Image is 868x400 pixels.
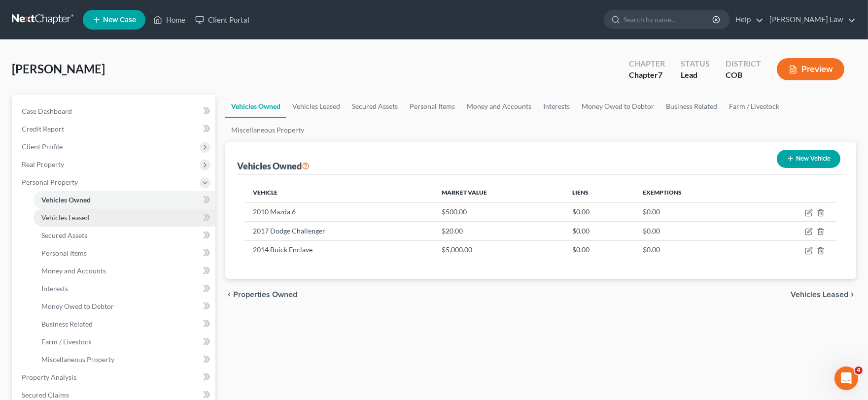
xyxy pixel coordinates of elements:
[148,11,190,29] a: Home
[537,95,576,118] a: Interests
[14,368,215,386] a: Property Analysis
[41,355,114,364] span: Miscellaneous Property
[34,333,215,351] a: Farm / Livestock
[41,196,91,204] span: Vehicles Owned
[624,10,714,29] input: Search by name...
[22,160,64,168] span: Real Property
[576,95,660,118] a: Money Owed to Debtor
[434,202,564,221] td: $500.00
[564,202,635,221] td: $0.00
[629,58,665,69] div: Chapter
[14,102,215,120] a: Case Dashboard
[22,125,64,133] span: Credit Report
[225,95,286,118] a: Vehicles Owned
[41,213,89,222] span: Vehicles Leased
[22,373,76,381] span: Property Analysis
[764,11,856,29] a: [PERSON_NAME] Law
[22,391,69,399] span: Secured Claims
[635,202,752,221] td: $0.00
[726,69,761,81] div: COB
[103,16,136,24] span: New Case
[41,337,92,346] span: Farm / Livestock
[225,291,233,299] i: chevron_left
[34,351,215,368] a: Miscellaneous Property
[848,291,856,299] i: chevron_right
[41,249,87,257] span: Personal Items
[346,95,404,118] a: Secured Assets
[658,70,662,79] span: 7
[564,183,635,202] th: Liens
[564,222,635,240] td: $0.00
[245,240,434,259] td: 2014 Buick Enclave
[434,183,564,202] th: Market Value
[34,315,215,333] a: Business Related
[434,222,564,240] td: $20.00
[434,240,564,259] td: $5,000.00
[660,95,723,118] a: Business Related
[34,191,215,209] a: Vehicles Owned
[22,142,63,151] span: Client Profile
[225,291,297,299] button: chevron_left Properties Owned
[190,11,254,29] a: Client Portal
[777,150,840,168] button: New Vehicle
[681,58,710,69] div: Status
[629,69,665,81] div: Chapter
[245,222,434,240] td: 2017 Dodge Challenger
[564,240,635,259] td: $0.00
[22,178,78,186] span: Personal Property
[41,284,68,293] span: Interests
[14,120,215,138] a: Credit Report
[41,302,114,310] span: Money Owed to Debtor
[791,291,848,299] span: Vehicles Leased
[791,291,856,299] button: Vehicles Leased chevron_right
[34,227,215,244] a: Secured Assets
[404,95,461,118] a: Personal Items
[34,280,215,298] a: Interests
[635,240,752,259] td: $0.00
[726,58,761,69] div: District
[22,107,72,115] span: Case Dashboard
[245,183,434,202] th: Vehicle
[41,267,106,275] span: Money and Accounts
[34,244,215,262] a: Personal Items
[245,202,434,221] td: 2010 Mazda 6
[635,222,752,240] td: $0.00
[237,160,310,172] div: Vehicles Owned
[34,262,215,280] a: Money and Accounts
[41,320,93,328] span: Business Related
[34,209,215,227] a: Vehicles Leased
[730,11,764,29] a: Help
[34,298,215,315] a: Money Owed to Debtor
[225,118,310,142] a: Miscellaneous Property
[681,69,710,81] div: Lead
[723,95,785,118] a: Farm / Livestock
[635,183,752,202] th: Exemptions
[286,95,346,118] a: Vehicles Leased
[461,95,537,118] a: Money and Accounts
[12,62,105,76] span: [PERSON_NAME]
[855,367,863,374] span: 4
[834,367,858,390] iframe: Intercom live chat
[41,231,87,239] span: Secured Assets
[777,58,844,80] button: Preview
[233,291,297,299] span: Properties Owned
